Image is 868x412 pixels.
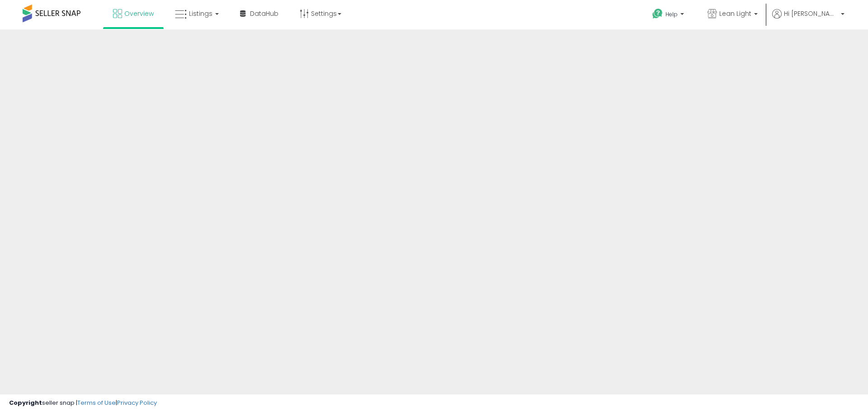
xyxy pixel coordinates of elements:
[665,10,678,18] span: Help
[9,398,42,407] strong: Copyright
[719,9,751,18] span: Lean Light
[117,398,157,407] a: Privacy Policy
[189,9,212,18] span: Listings
[645,1,693,29] a: Help
[250,9,278,18] span: DataHub
[124,9,154,18] span: Overview
[77,398,116,407] a: Terms of Use
[9,399,157,407] div: seller snap | |
[784,9,838,18] span: Hi [PERSON_NAME]
[652,8,663,19] i: Get Help
[772,9,844,29] a: Hi [PERSON_NAME]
